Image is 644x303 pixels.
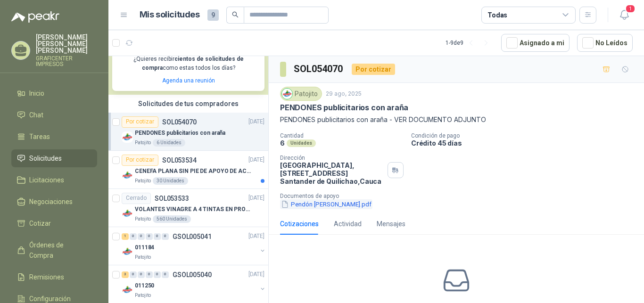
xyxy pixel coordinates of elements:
p: PENDONES publicitarios con araña [135,129,225,138]
div: 0 [130,271,137,278]
div: 3 [122,271,129,278]
div: Cerrado [122,193,151,204]
p: SOL053534 [162,157,197,164]
p: [DATE] [248,232,264,241]
p: Patojito [135,292,151,299]
div: 0 [146,271,153,278]
button: No Leídos [577,34,633,52]
span: 9 [207,9,219,21]
span: 1 [625,4,636,13]
div: 0 [162,271,169,278]
p: Documentos de apoyo [280,193,640,199]
div: Mensajes [377,219,405,229]
span: Licitaciones [29,175,64,185]
div: Por cotizar [122,116,158,128]
img: Company Logo [122,131,133,143]
p: [GEOGRAPHIC_DATA], [STREET_ADDRESS] Santander de Quilichao , Cauca [280,161,384,185]
h1: Mis solicitudes [140,8,200,22]
p: SOL053533 [155,195,189,202]
a: Remisiones [11,268,97,286]
p: ¿Quieres recibir como estas todos los días? [118,55,259,73]
a: 1 0 0 0 0 0 GSOL005041[DATE] Company Logo011184Patojito [122,231,266,261]
img: Company Logo [282,89,292,99]
div: Cotizaciones [280,219,319,229]
p: 6 [280,139,285,147]
p: Patojito [135,215,151,223]
h3: SOL054070 [294,62,344,76]
div: 30 Unidades [153,177,188,185]
button: Asignado a mi [501,34,570,52]
a: Por cotizarSOL054070[DATE] Company LogoPENDONES publicitarios con arañaPatojito6 Unidades [108,113,268,151]
p: [DATE] [248,270,264,279]
div: Por cotizar [122,155,158,166]
div: Por cotizar [352,64,395,75]
p: Patojito [135,139,151,147]
b: cientos de solicitudes de compra [142,56,244,71]
div: Actividad [334,219,362,229]
div: 0 [138,233,145,240]
span: Inicio [29,88,44,98]
a: Inicio [11,84,97,102]
p: GRAFICENTER IMPRESOS [36,56,97,67]
a: Licitaciones [11,171,97,189]
img: Logo peakr [11,11,59,23]
p: PENDONES publicitarios con araña [280,103,408,113]
a: Por cotizarSOL053534[DATE] Company LogoCENEFA PLANA SIN PIE DE APOYO DE ACUERDO A LA IMAGEN ADJUN... [108,151,268,189]
a: Órdenes de Compra [11,236,97,264]
span: Órdenes de Compra [29,240,88,261]
div: Unidades [287,139,316,147]
p: SOL054070 [162,119,197,125]
span: Tareas [29,131,50,142]
span: search [232,11,239,18]
div: 0 [162,233,169,240]
div: 1 [122,233,129,240]
span: Negociaciones [29,197,73,207]
p: Crédito 45 días [411,139,640,147]
p: Patojito [135,254,151,261]
p: GSOL005041 [173,233,212,240]
button: Pendón [PERSON_NAME].pdf [280,199,372,209]
p: PENDONES publicitarios con araña - VER DOCUMENTO ADJUNTO [280,115,633,125]
div: 560 Unidades [153,215,191,223]
div: 6 Unidades [153,139,185,147]
p: [PERSON_NAME] [PERSON_NAME] [PERSON_NAME] [36,34,97,54]
p: [DATE] [248,156,264,164]
p: Dirección [280,155,384,161]
a: Cotizar [11,214,97,232]
p: [DATE] [248,194,264,203]
p: Patojito [135,177,151,185]
p: CENEFA PLANA SIN PIE DE APOYO DE ACUERDO A LA IMAGEN ADJUNTA [135,167,252,176]
div: Solicitudes de tus compradores [108,95,268,113]
div: Patojito [280,87,322,101]
img: Company Logo [122,208,133,219]
img: Company Logo [122,170,133,181]
p: 011184 [135,243,154,252]
p: GSOL005040 [173,271,212,278]
img: Company Logo [122,284,133,295]
div: Todas [487,10,507,20]
p: Cantidad [280,132,404,139]
span: Cotizar [29,218,51,229]
a: Chat [11,106,97,124]
a: 3 0 0 0 0 0 GSOL005040[DATE] Company Logo011250Patojito [122,269,266,299]
div: 0 [130,233,137,240]
span: Solicitudes [29,153,62,164]
button: 1 [616,7,633,24]
div: 0 [146,233,153,240]
a: Tareas [11,128,97,146]
p: 011250 [135,281,154,290]
a: Agenda una reunión [162,77,215,84]
div: 0 [154,271,161,278]
img: Company Logo [122,246,133,257]
a: CerradoSOL053533[DATE] Company LogoVOLANTES VINAGRE A 4 TINTAS EN PROPALCOTE VER ARCHIVO ADJUNTOP... [108,189,268,227]
p: [DATE] [248,117,264,126]
div: 0 [138,271,145,278]
a: Solicitudes [11,149,97,167]
a: Negociaciones [11,193,97,211]
span: Chat [29,110,43,120]
div: 0 [154,233,161,240]
p: VOLANTES VINAGRE A 4 TINTAS EN PROPALCOTE VER ARCHIVO ADJUNTO [135,205,252,214]
div: 1 - 9 de 9 [446,35,494,50]
p: 29 ago, 2025 [326,90,362,98]
p: Condición de pago [411,132,640,139]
